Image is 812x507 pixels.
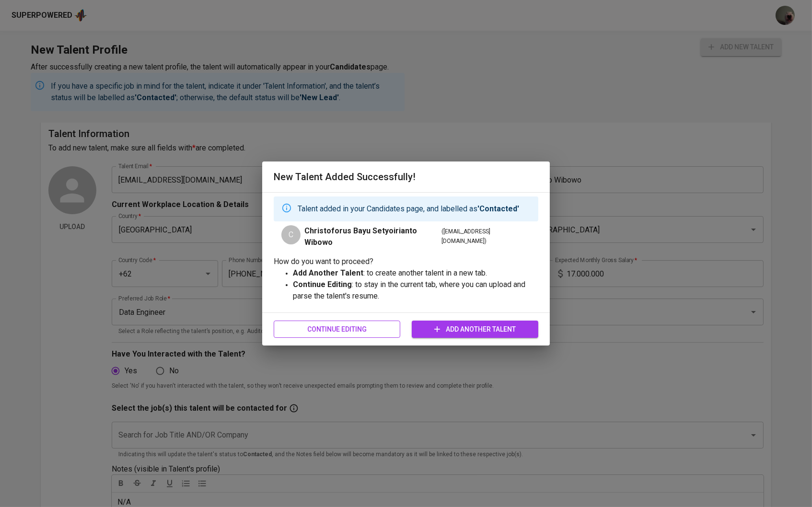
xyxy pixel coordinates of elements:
[274,321,400,338] button: Continue Editing
[293,279,538,302] p: : to stay in the current tab, where you can upload and parse the talent's resume.
[304,225,440,248] span: Christoforus Bayu Setyoirianto Wibowo
[281,225,301,244] div: C
[293,267,538,279] p: : to create another talent in a new tab.
[281,323,393,335] span: Continue Editing
[293,280,352,289] strong: Continue Editing
[298,203,519,215] p: Talent added in your Candidates page, and labelled as
[441,227,531,246] span: ( [EMAIL_ADDRESS][DOMAIN_NAME] )
[477,204,519,213] strong: 'Contacted'
[274,169,538,184] h6: New Talent Added Successfully!
[293,268,363,277] strong: Add Another Talent
[274,256,538,267] p: How do you want to proceed?
[412,321,538,338] button: Add Another Talent
[419,323,531,335] span: Add Another Talent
